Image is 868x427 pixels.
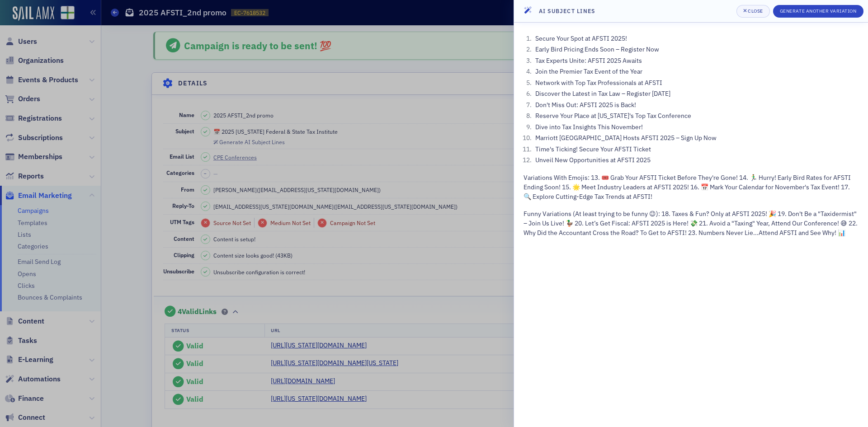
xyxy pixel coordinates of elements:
li: Tax Experts Unite: AFSTI 2025 Awaits [533,56,859,66]
li: Network with Top Tax Professionals at AFSTI [533,78,859,88]
li: Marriott [GEOGRAPHIC_DATA] Hosts AFSTI 2025 – Sign Up Now [533,133,859,143]
li: Secure Your Spot at AFSTI 2025! [533,34,859,43]
li: Unveil New Opportunities at AFSTI 2025 [533,155,859,165]
button: Close [736,5,770,18]
p: Variations With Emojis: 13. 🎟️ Grab Your AFSTI Ticket Before They're Gone! 14. 🏃‍♂️ Hurry! Early ... [524,173,859,202]
li: Dive into Tax Insights This November! [533,122,859,132]
li: Discover the Latest in Tax Law – Register [DATE] [533,89,859,99]
li: Early Bird Pricing Ends Soon – Register Now [533,45,859,54]
h4: AI Subject Lines [539,7,595,15]
li: Don't Miss Out: AFSTI 2025 is Back! [533,100,859,110]
li: Time's Ticking! Secure Your AFSTI Ticket [533,145,859,154]
button: Generate Another Variation [773,5,863,18]
li: Reserve Your Place at [US_STATE]'s Top Tax Conference [533,111,859,121]
li: Join the Premier Tax Event of the Year [533,67,859,76]
div: Close [748,9,763,14]
p: Funny Variations (At least trying to be funny 😉): 18. Taxes & Fun? Only at AFSTI 2025! 🎉 19. Don'... [524,209,859,238]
